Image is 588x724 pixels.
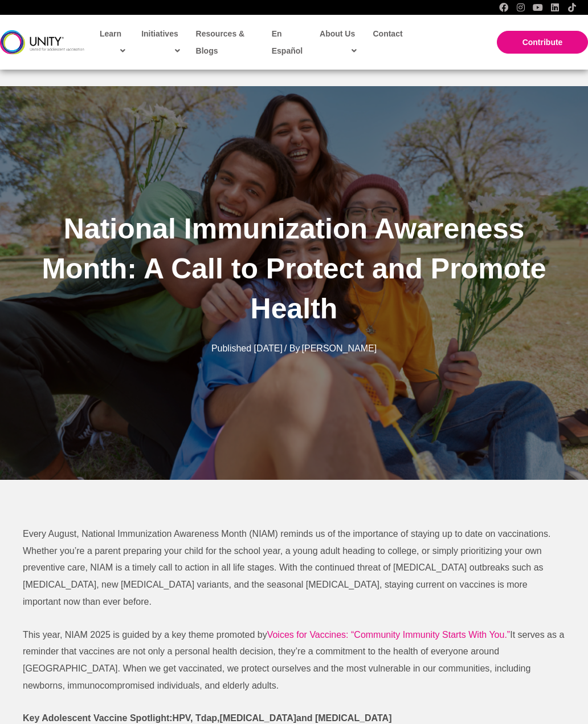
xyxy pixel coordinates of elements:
span: National Immunization Awareness Month: A Call to Protect and Promote Health [42,213,546,325]
span: Contribute [522,38,563,47]
span: [PERSON_NAME] [302,343,377,353]
span: Contact [373,29,402,38]
a: YouTube [533,3,542,12]
a: Contribute [497,31,588,54]
span: En Español [272,29,303,55]
a: Voices for Vaccines: “Community Immunity Starts With You.” [267,630,511,640]
a: En Español [266,21,311,64]
span: Initiatives [141,25,179,59]
span: Published [DATE] [211,343,283,353]
b: Key Adolescent Vaccine Spotlight: [23,713,173,723]
a: Instagram [516,3,525,12]
a: Contact [367,21,407,47]
span: Resources & Blogs [196,29,245,55]
b: HPV, Tdap, [173,713,220,723]
span: About Us [320,25,357,59]
b: and [MEDICAL_DATA] [296,713,391,723]
a: LinkedIn [550,3,560,12]
a: About Us [314,21,361,64]
a: Facebook [499,3,508,12]
a: Resources & Blogs [190,21,260,64]
span: This year, NIAM 2025 is guided by a key theme promoted by [23,630,267,640]
b: [MEDICAL_DATA] [220,713,297,723]
span: Every August, National Immunization Awareness Month (NIAM) reminds us of the importance of stayin... [23,529,550,606]
span: It serves as a reminder that vaccines are not only a personal health decision, they’re a commitme... [23,630,564,690]
a: TikTok [567,3,577,12]
span: Learn [100,25,125,59]
span: / By [284,343,300,353]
